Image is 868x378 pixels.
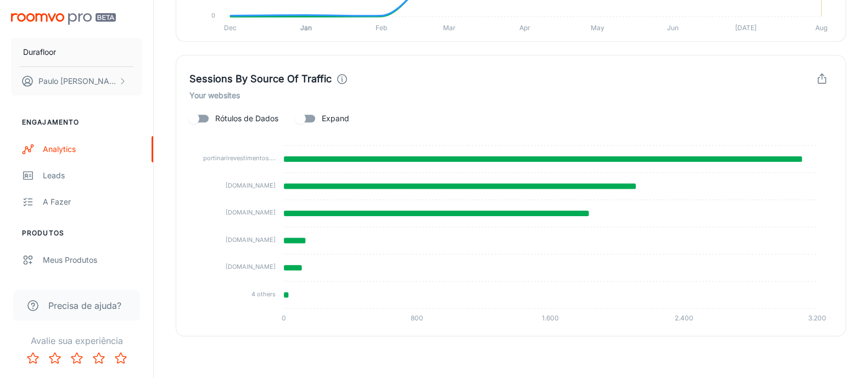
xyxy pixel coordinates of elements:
[11,13,116,25] img: Roomvo PRO Beta
[203,154,276,162] tspan: portinarirevestimentos....
[224,24,237,32] tspan: Dec
[519,24,530,32] tspan: Apr
[43,143,142,155] div: Analytics
[9,334,144,347] p: Avalie sua experiência
[189,71,332,87] h4: Sessions By Source Of Traffic
[11,38,142,66] button: Durafloor
[251,290,276,298] tspan: 4 others
[226,263,276,270] tspan: [DOMAIN_NAME]
[591,24,604,32] tspan: May
[226,208,276,216] tspan: [DOMAIN_NAME]
[542,314,559,322] tspan: 1.600
[11,67,142,95] button: Paulo [PERSON_NAME]
[376,24,387,32] tspan: Feb
[66,347,88,369] button: Rate 3 star
[48,299,121,312] span: Precisa de ajuda?
[215,112,278,125] span: Rótulos de Dados
[23,46,56,58] p: Durafloor
[226,182,276,189] tspan: [DOMAIN_NAME]
[667,24,679,32] tspan: Jun
[808,314,826,322] tspan: 3.200
[322,112,349,125] span: Expand
[43,196,142,208] div: A fazer
[226,236,276,244] tspan: [DOMAIN_NAME]
[43,254,142,266] div: Meus Produtos
[22,347,44,369] button: Rate 1 star
[411,314,423,322] tspan: 800
[38,75,116,87] p: Paulo [PERSON_NAME]
[43,170,142,182] div: Leads
[44,347,66,369] button: Rate 2 star
[443,24,456,32] tspan: Mar
[300,24,312,32] tspan: Jan
[110,347,132,369] button: Rate 5 star
[675,314,693,322] tspan: 2.400
[735,24,757,32] tspan: [DATE]
[815,24,827,32] tspan: Aug
[88,347,110,369] button: Rate 4 star
[189,89,832,101] h6: Your websites
[282,314,286,322] tspan: 0
[211,12,215,19] tspan: 0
